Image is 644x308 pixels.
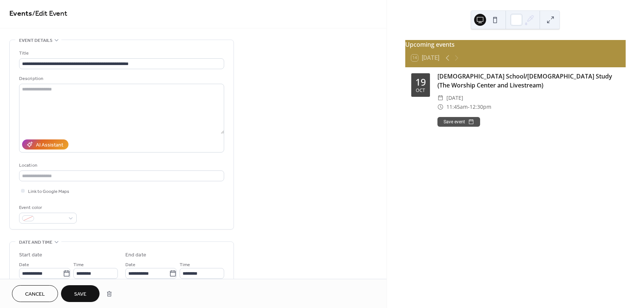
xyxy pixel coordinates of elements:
span: - [468,102,470,111]
div: AI Assistant [36,141,63,149]
div: ​ [437,93,443,102]
a: Events [9,6,32,21]
button: Cancel [12,285,58,302]
span: 12:30pm [470,102,491,111]
div: [DEMOGRAPHIC_DATA] School/[DEMOGRAPHIC_DATA] Study (The Worship Center and Livestream) [437,72,620,90]
button: Save [61,285,100,302]
span: 11:45am [446,102,468,111]
div: Description [19,75,223,83]
span: / Edit Event [32,6,67,21]
div: Upcoming events [405,40,626,49]
span: Event details [19,37,52,44]
span: Time [180,261,190,269]
div: Oct [416,88,425,93]
span: Save [74,290,86,298]
div: ​ [437,102,443,111]
span: Date [125,261,135,269]
span: Time [73,261,84,269]
div: Title [19,49,223,57]
div: Event color [19,204,75,212]
span: Link to Google Maps [28,188,69,195]
div: Location [19,161,223,169]
span: [DATE] [446,93,463,102]
div: Start date [19,251,42,259]
span: Date and time [19,238,52,246]
div: End date [125,251,146,259]
span: Cancel [25,290,45,298]
button: Save event [437,117,480,127]
div: 19 [415,77,426,87]
span: Date [19,261,29,269]
button: AI Assistant [22,139,68,150]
